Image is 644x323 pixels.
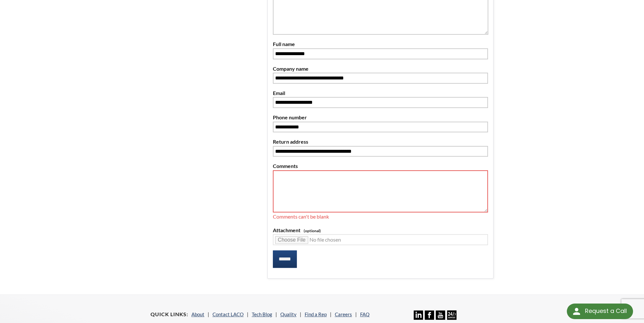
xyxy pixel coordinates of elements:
[447,310,456,320] img: 24/7 Support Icon
[273,162,488,170] label: Comments
[273,113,488,122] label: Phone number
[567,304,633,319] div: Request a Call
[273,65,488,73] label: Company name
[252,311,272,317] a: Tech Blog
[335,311,352,317] a: Careers
[273,213,329,220] span: Comments can't be blank
[273,138,488,146] label: Return address
[305,311,327,317] a: Find a Rep
[447,315,456,321] a: 24/7 Support
[191,311,204,317] a: About
[273,226,488,234] label: Attachment
[571,306,582,317] img: round button
[280,311,297,317] a: Quality
[273,40,488,48] label: Full name
[151,311,188,318] h4: Quick Links
[585,304,626,318] div: Request a Call
[213,311,244,317] a: Contact LACO
[273,89,488,97] label: Email
[360,311,370,317] a: FAQ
